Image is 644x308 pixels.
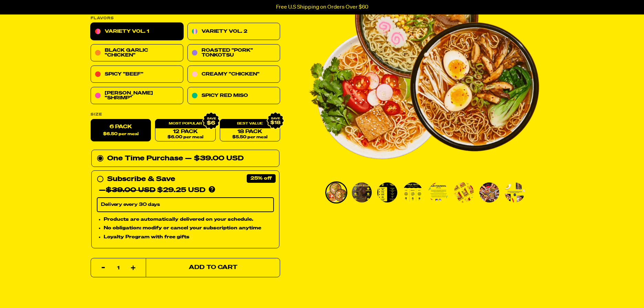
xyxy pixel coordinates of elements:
select: Subscribe & Save —$39.00 USD$29.25 USD Products are automatically delivered on your schedule. No ... [97,198,274,212]
li: Go to slide 4 [402,181,424,203]
a: Variety Vol. 2 [187,23,280,40]
div: — $29.25 USD [99,185,205,196]
li: Loyalty Program with free gifts [104,234,274,241]
label: Size [91,113,280,117]
img: Variety Vol. 1 [505,182,525,202]
div: — $39.00 USD [185,153,244,164]
li: No obligation: modify or cancel your subscription anytime [104,225,274,232]
img: Variety Vol. 1 [377,182,397,202]
p: Flavors [91,17,280,20]
del: $39.00 USD [106,187,155,194]
li: Go to slide 5 [427,181,449,203]
p: Free U.S Shipping on Orders Over $60 [276,4,368,10]
a: 12 Pack$6.00 per meal [155,119,215,142]
img: Variety Vol. 1 [403,182,423,202]
a: [PERSON_NAME] "Shrimp" [91,87,183,105]
a: Black Garlic "Chicken" [91,44,183,62]
span: $5.50 per meal [232,135,267,140]
a: Roasted "Pork" Tonkotsu [187,44,280,62]
a: 18 Pack$5.50 per meal [219,119,280,142]
a: Variety Vol. 1 [91,23,183,40]
img: Variety Vol. 1 [454,182,474,202]
div: Subscribe & Save [107,174,175,185]
li: Go to slide 6 [453,181,475,203]
a: Creamy "Chicken" [187,66,280,83]
img: Variety Vol. 1 [326,182,346,202]
li: Products are automatically delivered on your schedule. [104,216,274,223]
li: Go to slide 8 [504,181,526,203]
li: Go to slide 7 [478,181,500,203]
input: quantity [95,258,142,278]
a: Spicy Red Miso [187,87,280,105]
img: Variety Vol. 1 [352,182,372,202]
button: Add to Cart [146,258,280,277]
img: Variety Vol. 1 [428,182,448,202]
iframe: Marketing Popup [3,276,75,305]
span: Add to Cart [188,265,237,271]
li: Go to slide 3 [376,181,398,203]
img: Variety Vol. 1 [479,182,499,202]
li: Go to slide 2 [351,181,373,203]
span: $6.00 per meal [167,135,203,140]
div: One Time Purchase [97,153,274,164]
label: 6 Pack [91,119,151,142]
span: $6.50 per meal [103,132,139,137]
a: Spicy "Beef" [91,66,183,83]
div: PDP main carousel thumbnails [308,181,540,203]
li: Go to slide 1 [325,181,347,203]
